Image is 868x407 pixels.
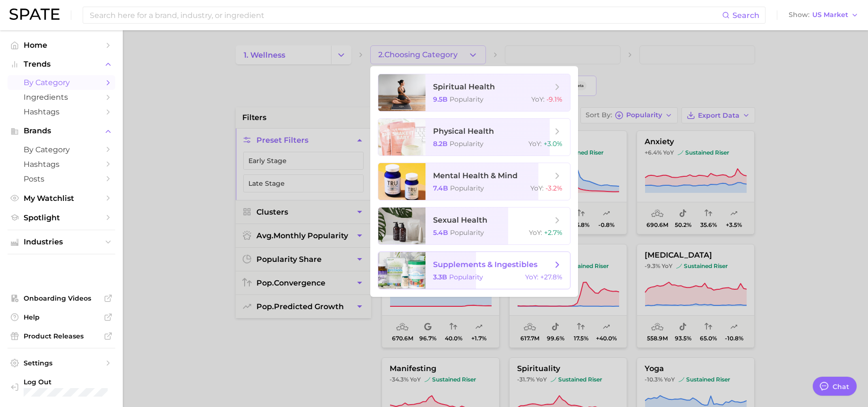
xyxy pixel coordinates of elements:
span: Popularity [449,273,483,281]
span: -9.1% [546,95,562,104]
span: Popularity [450,95,484,104]
span: US Market [812,12,848,17]
a: by Category [8,75,115,90]
span: Popularity [450,184,484,192]
a: Help [8,310,115,324]
a: Spotlight [8,210,115,225]
span: Settings [24,359,99,367]
span: 5.4b [433,228,448,237]
span: -3.2% [545,184,562,192]
span: mental health & mind [433,171,518,180]
a: Log out. Currently logged in with e-mail cklemawesch@growve.com. [8,375,115,399]
span: Popularity [450,228,484,237]
a: Ingredients [8,90,115,104]
span: Product Releases [24,332,99,340]
span: Home [24,41,99,50]
ul: 2.Choosing Category [370,66,578,297]
span: Industries [24,238,99,246]
span: YoY : [528,139,542,148]
span: Show [789,12,809,17]
span: +3.0% [544,139,562,148]
a: Onboarding Videos [8,291,115,305]
span: 7.4b [433,184,448,192]
span: physical health [433,127,494,136]
input: Search here for a brand, industry, or ingredient [89,7,722,23]
span: Brands [24,127,99,135]
span: supplements & ingestibles [433,260,537,269]
span: Hashtags [24,160,99,169]
span: sexual health [433,216,487,225]
span: +27.8% [540,273,562,281]
span: 3.3b [433,273,447,281]
button: Brands [8,124,115,138]
span: 9.5b [433,95,448,104]
a: Product Releases [8,329,115,343]
span: Spotlight [24,213,99,222]
span: Onboarding Videos [24,294,99,303]
span: Hashtags [24,107,99,116]
img: SPATE [9,9,60,20]
span: YoY : [530,184,544,192]
span: 8.2b [433,139,448,148]
span: Trends [24,60,99,69]
span: YoY : [525,273,538,281]
span: +2.7% [544,228,562,237]
span: by Category [24,78,99,87]
span: Log Out [24,378,116,386]
a: Home [8,38,115,52]
a: Posts [8,172,115,186]
span: Posts [24,174,99,183]
a: Hashtags [8,104,115,119]
button: Industries [8,235,115,249]
a: My Watchlist [8,191,115,206]
a: Settings [8,356,115,370]
span: by Category [24,145,99,154]
span: My Watchlist [24,194,99,203]
a: by Category [8,142,115,157]
span: Help [24,313,99,321]
button: Trends [8,57,115,71]
a: Hashtags [8,157,115,172]
span: YoY : [529,228,542,237]
span: spiritual health [433,82,495,91]
span: Search [732,11,759,20]
span: YoY : [531,95,545,104]
span: Ingredients [24,93,99,102]
span: Popularity [450,139,484,148]
button: ShowUS Market [786,9,861,21]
